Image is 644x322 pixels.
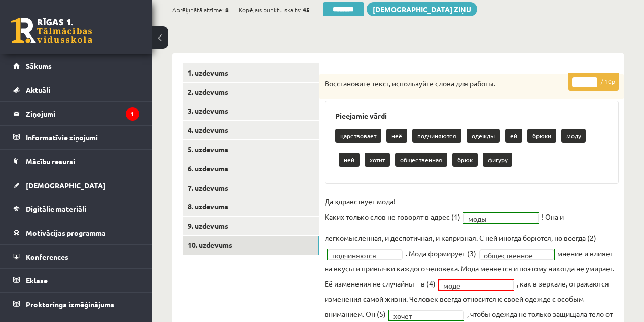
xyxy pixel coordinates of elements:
span: Kopējais punktu skaits: [239,2,301,17]
span: 8 [225,2,229,17]
a: Digitālie materiāli [13,197,139,221]
a: Aktuāli [13,78,139,101]
a: 9. uzdevums [183,217,319,235]
span: Konferences [26,252,68,261]
a: моде [439,280,514,290]
a: 4. uzdevums [183,121,319,139]
p: Да здравствует мода! Каких только слов не говорят в адрес (1) [325,194,460,224]
p: неё [386,129,407,143]
span: Aktuāli [26,85,50,94]
p: фигуру [483,153,512,167]
a: Eklase [13,269,139,292]
span: Proktoringa izmēģinājums [26,300,114,309]
p: моду [561,129,586,143]
a: 2. uzdevums [183,83,319,101]
a: подчиняются [328,249,403,260]
span: моде [443,280,500,291]
legend: Informatīvie ziņojumi [26,126,139,149]
a: 1. uzdevums [183,63,319,82]
span: хочет [393,311,450,321]
p: общественная [395,153,447,167]
a: [DEMOGRAPHIC_DATA] ziņu [367,2,477,16]
p: / 10p [568,73,619,91]
legend: Ziņojumi [26,102,139,125]
p: одежды [467,129,500,143]
a: 3. uzdevums [183,101,319,120]
p: брюк [452,153,478,167]
span: Sākums [26,61,52,70]
a: Mācību resursi [13,150,139,173]
span: Eklase [26,276,48,285]
p: подчиняются [412,129,461,143]
a: Konferences [13,245,139,268]
h3: Pieejamie vārdi [335,112,608,120]
body: Bagātinātā teksta redaktors, wiswyg-editor-47433751588860-1759924527-270 [10,10,282,21]
span: моды [468,213,525,224]
a: 5. uzdevums [183,140,319,159]
a: 8. uzdevums [183,197,319,216]
p: хотит [365,153,390,167]
i: 1 [126,107,139,121]
a: 6. uzdevums [183,159,319,178]
p: Восстановите текст, используйте слова для работы. [325,79,568,89]
a: Sākums [13,54,139,78]
p: брюки [527,129,556,143]
a: хочет [389,310,464,320]
a: общественное [479,249,554,260]
a: [DEMOGRAPHIC_DATA] [13,173,139,197]
a: 10. uzdevums [183,236,319,255]
a: Proktoringa izmēģinājums [13,293,139,316]
a: Motivācijas programma [13,221,139,244]
a: 7. uzdevums [183,178,319,197]
span: Mācību resursi [26,157,75,166]
span: Digitālie materiāli [26,204,86,213]
a: Rīgas 1. Tālmācības vidusskola [11,18,92,43]
p: ней [339,153,360,167]
p: ей [505,129,522,143]
p: царствовает [335,129,381,143]
a: Ziņojumi1 [13,102,139,125]
span: общественное [484,250,541,260]
span: 45 [303,2,310,17]
span: подчиняются [332,250,389,260]
a: Informatīvie ziņojumi [13,126,139,149]
a: моды [463,213,539,223]
span: Motivācijas programma [26,228,106,237]
span: [DEMOGRAPHIC_DATA] [26,181,105,190]
span: Aprēķinātā atzīme: [172,2,224,17]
